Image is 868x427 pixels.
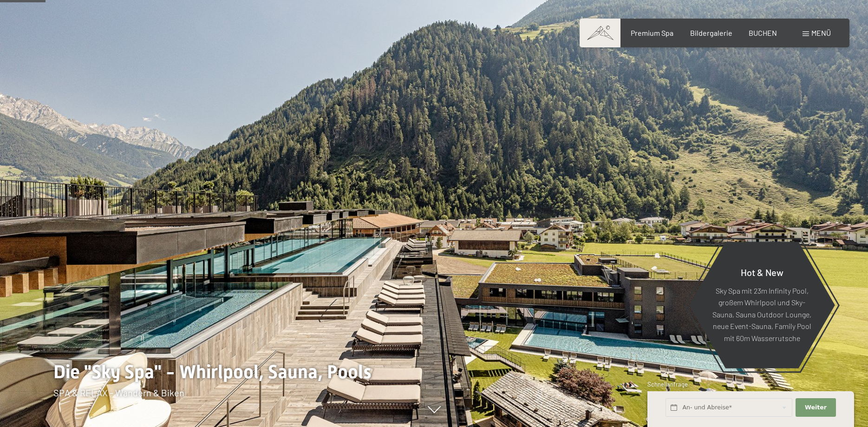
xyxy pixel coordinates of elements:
button: Weiter [796,398,835,417]
a: Bildergalerie [690,28,732,37]
p: Sky Spa mit 23m Infinity Pool, großem Whirlpool und Sky-Sauna, Sauna Outdoor Lounge, neue Event-S... [711,284,812,344]
span: Schnellanfrage [647,381,688,388]
a: Hot & New Sky Spa mit 23m Infinity Pool, großem Whirlpool und Sky-Sauna, Sauna Outdoor Lounge, ne... [688,241,835,369]
span: Weiter [805,403,827,412]
a: Premium Spa [631,28,673,37]
span: Hot & New [741,266,783,277]
span: Menü [811,28,831,37]
a: BUCHEN [749,28,777,37]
